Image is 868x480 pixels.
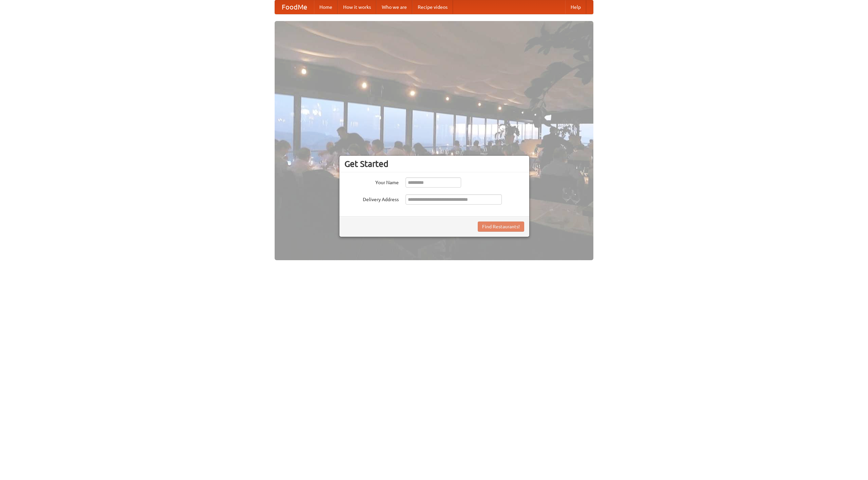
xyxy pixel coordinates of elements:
button: Find Restaurants! [478,222,524,232]
a: FoodMe [275,0,314,14]
label: Your Name [344,177,399,186]
a: How it works [338,0,376,14]
a: Recipe videos [412,0,453,14]
a: Help [565,0,586,14]
h3: Get Started [344,159,524,169]
a: Who we are [376,0,412,14]
label: Delivery Address [344,194,399,203]
a: Home [314,0,338,14]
